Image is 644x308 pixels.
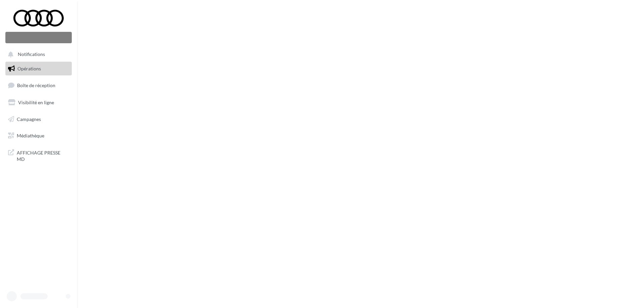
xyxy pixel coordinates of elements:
div: Nouvelle campagne [5,32,72,43]
span: Médiathèque [17,133,44,138]
a: Opérations [4,62,73,76]
a: Campagnes [4,112,73,126]
span: Visibilité en ligne [18,100,54,105]
span: AFFICHAGE PRESSE MD [17,148,69,163]
span: Notifications [18,52,45,57]
a: Boîte de réception [4,78,73,93]
a: Médiathèque [4,129,73,143]
span: Boîte de réception [17,82,55,88]
a: AFFICHAGE PRESSE MD [4,145,73,165]
span: Campagnes [17,116,41,122]
span: Opérations [17,66,41,71]
a: Visibilité en ligne [4,96,73,110]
